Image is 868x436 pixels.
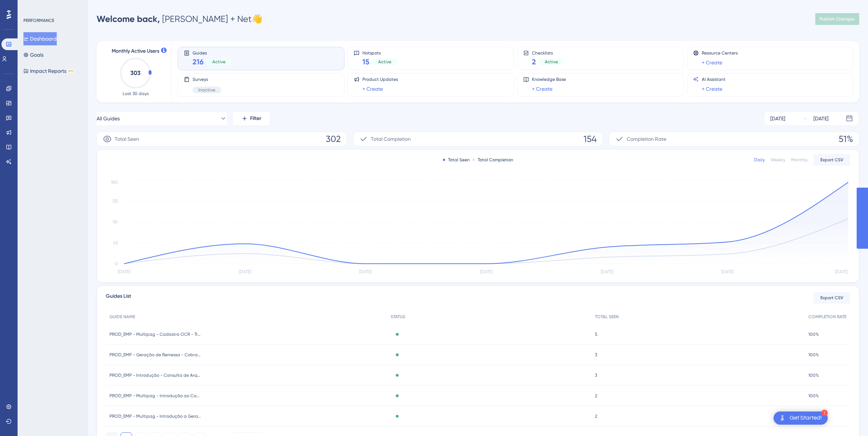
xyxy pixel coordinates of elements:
[532,50,564,55] span: Checklists
[109,314,135,320] span: GUIDE NAME
[97,13,262,25] div: [PERSON_NAME] + Net 👋
[109,331,201,337] span: PROD_EMP - Multipag - Cadastro OCR - Tributos código de barras
[378,59,391,65] span: Active
[770,114,785,123] div: [DATE]
[118,269,130,274] tspan: [DATE]
[808,314,846,320] span: COMPLETION RATE
[443,157,470,163] div: Total Seen
[106,292,131,304] span: Guides List
[193,50,231,55] span: Guides
[362,57,369,67] span: 15
[835,269,847,274] tspan: [DATE]
[813,114,828,123] div: [DATE]
[837,407,859,429] iframe: UserGuiding AI Assistant Launcher
[362,50,397,55] span: Hotspots
[808,372,819,378] span: 100%
[702,58,722,67] a: + Create
[326,133,341,145] span: 302
[808,352,819,358] span: 100%
[212,59,226,65] span: Active
[23,48,44,61] button: Goals
[97,114,120,123] span: All Guides
[839,133,853,145] span: 51%
[109,352,201,358] span: PROD_EMP - Geração de Remessa - Cobrança
[97,14,160,24] span: Welcome back,
[473,157,513,163] div: Total Completion
[813,154,850,166] button: Export CSV
[113,219,118,225] tspan: 90
[790,414,822,422] div: Get Started!
[820,295,843,301] span: Export CSV
[23,18,54,23] div: PERFORMANCE
[23,32,57,45] button: Dashboard
[233,111,269,126] button: Filter
[112,199,118,204] tspan: 135
[595,331,597,337] span: 5
[820,16,855,22] span: Publish Changes
[115,135,139,143] span: Total Seen
[821,410,828,416] div: 1
[702,50,738,56] span: Resource Centers
[130,69,141,76] text: 303
[601,269,613,274] tspan: [DATE]
[193,57,204,67] span: 216
[595,413,597,419] span: 2
[193,76,221,82] span: Surveys
[109,413,201,419] span: PROD_EMP - Multipag - Introdução a Geração de Remessa - Pagamentos
[721,269,734,274] tspan: [DATE]
[702,84,722,93] a: + Create
[820,157,843,163] span: Export CSV
[595,393,597,399] span: 2
[97,111,227,126] button: All Guides
[815,13,859,25] button: Publish Changes
[532,84,552,93] a: + Create
[545,59,558,65] span: Active
[754,157,765,163] div: Daily
[532,76,566,82] span: Knowledge Base
[774,411,828,425] div: Open Get Started! checklist, remaining modules: 1
[250,114,261,123] span: Filter
[595,372,597,378] span: 3
[808,393,819,399] span: 100%
[359,269,372,274] tspan: [DATE]
[113,240,118,245] tspan: 45
[595,352,597,358] span: 3
[813,292,850,304] button: Export CSV
[532,57,536,67] span: 2
[371,135,411,143] span: Total Completion
[362,76,398,82] span: Product Updates
[627,135,666,143] span: Completion Rate
[791,157,808,163] div: Monthly
[123,91,149,97] span: Last 30 days
[68,69,74,73] div: BETA
[808,331,819,337] span: 100%
[391,314,405,320] span: STATUS
[239,269,251,274] tspan: [DATE]
[595,314,619,320] span: TOTAL SEEN
[771,157,785,163] div: Weekly
[584,133,597,145] span: 154
[198,87,215,93] span: Inactive
[111,180,118,185] tspan: 180
[109,372,201,378] span: PROD_EMP - Introdução - Consulta de Arquivos
[109,393,201,399] span: PROD_EMP - Multipag - Introdução ao Cadastro Manual - Pagamentos
[112,47,159,56] span: Monthly Active Users
[23,64,74,78] button: Impact ReportsBETA
[362,84,383,93] a: + Create
[115,261,118,266] tspan: 0
[702,76,726,82] span: AI Assistant
[480,269,492,274] tspan: [DATE]
[778,414,787,422] img: launcher-image-alternative-text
